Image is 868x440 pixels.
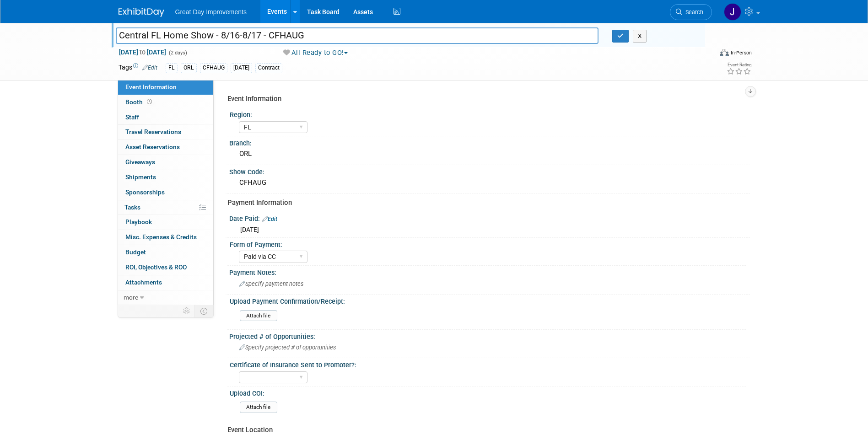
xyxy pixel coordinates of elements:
td: Personalize Event Tab Strip [179,305,195,317]
a: Playbook [118,215,213,230]
div: [DATE] [231,63,252,73]
a: Event Information [118,80,213,95]
div: Contract [255,63,282,73]
a: Tasks [118,200,213,215]
td: Tags [119,63,157,73]
a: Attachments [118,275,213,290]
div: Projected # of Opportunities: [229,330,750,341]
a: Staff [118,110,213,125]
span: Search [682,9,703,16]
td: Toggle Event Tabs [194,305,213,317]
span: Booth [125,98,154,106]
a: Travel Reservations [118,125,213,140]
div: Upload Payment Confirmation/Receipt: [230,295,746,306]
a: Sponsorships [118,185,213,200]
a: Edit [142,64,157,71]
a: Misc. Expenses & Credits [118,230,213,245]
div: FL [166,63,178,73]
button: X [633,30,647,43]
a: Shipments [118,170,213,185]
a: Budget [118,245,213,260]
div: In-Person [730,49,752,56]
div: ORL [236,147,743,161]
span: Misc. Expenses & Credits [125,233,197,241]
div: Upload COI: [230,386,746,398]
div: CFHAUG [200,63,227,73]
div: Branch: [229,136,750,148]
span: Asset Reservations [125,143,180,150]
span: to [138,48,147,56]
div: Event Rating [727,63,751,67]
span: Playbook [125,218,152,225]
span: Attachments [125,279,162,286]
div: Event Information [227,94,743,104]
div: Region: [230,108,746,119]
span: Tasks [124,204,140,211]
span: Staff [125,113,139,121]
span: Specify payment notes [239,280,303,287]
span: Budget [125,248,146,256]
div: Payment Notes: [229,266,750,277]
span: Event Information [125,83,177,91]
span: Great Day Improvements [175,8,247,16]
div: Show Code: [229,165,750,177]
img: Format-Inperson.png [720,49,729,56]
a: ROI, Objectives & ROO [118,260,213,275]
div: CFHAUG [236,176,743,190]
div: Event Format [658,48,752,61]
a: Booth [118,95,213,110]
div: Payment Information [227,198,743,208]
span: Travel Reservations [125,128,181,135]
span: ROI, Objectives & ROO [125,263,187,271]
button: All Ready to GO! [280,48,351,58]
a: more [118,290,213,305]
a: Giveaways [118,155,213,170]
span: [DATE] [240,226,259,233]
a: Search [670,4,712,20]
span: Giveaways [125,158,155,166]
span: Specify projected # of opportunities [239,344,336,351]
a: Edit [262,216,277,222]
div: Form of Payment: [230,238,746,249]
img: ExhibitDay [119,8,164,17]
span: Sponsorships [125,188,165,196]
span: (2 days) [168,50,187,56]
div: Certificate of Insurance Sent to Promoter?: [230,358,746,370]
span: [DATE] [DATE] [119,48,167,56]
span: more [124,294,138,301]
span: Booth not reserved yet [145,98,154,105]
img: Jennifer Hockstra [724,3,741,21]
div: ORL [181,63,197,73]
div: Date Paid: [229,212,750,224]
div: Event Location [227,425,743,435]
a: Asset Reservations [118,140,213,155]
span: Shipments [125,173,156,181]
